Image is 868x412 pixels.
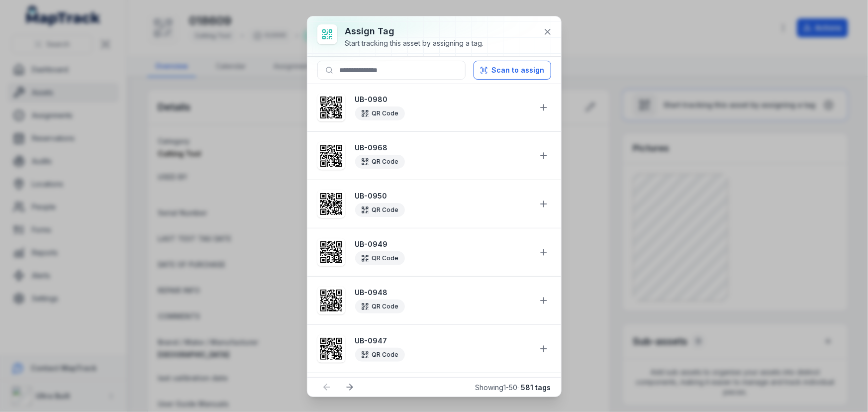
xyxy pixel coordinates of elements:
strong: UB-0948 [355,288,530,298]
button: Scan to assign [474,61,551,80]
div: QR Code [355,203,405,217]
div: QR Code [355,106,405,120]
strong: UB-0949 [355,239,530,249]
span: Showing 1 - 50 · [476,383,551,392]
strong: UB-0968 [355,143,530,153]
strong: UB-0980 [355,95,530,104]
div: QR Code [355,251,405,265]
div: Start tracking this asset by assigning a tag. [345,38,484,48]
div: QR Code [355,348,405,362]
div: QR Code [355,300,405,313]
strong: UB-0950 [355,191,530,201]
strong: 581 tags [521,383,551,392]
div: QR Code [355,155,405,169]
h3: Assign tag [345,24,484,38]
strong: UB-0947 [355,336,530,346]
